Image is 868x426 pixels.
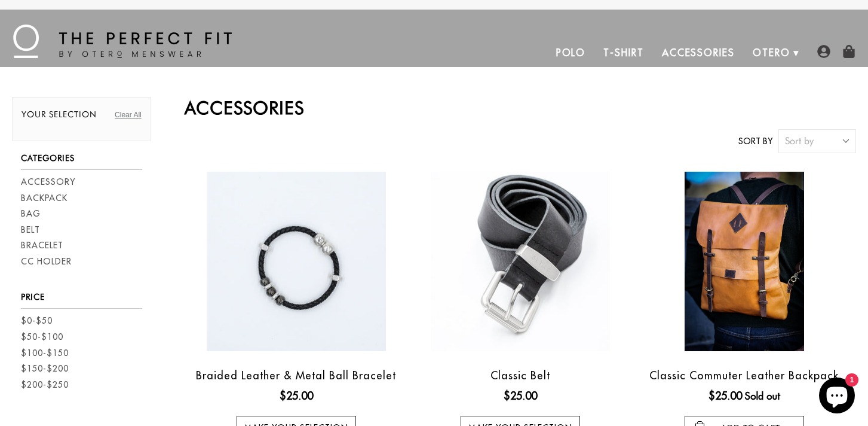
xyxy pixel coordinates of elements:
[21,224,40,236] a: Belt
[653,38,744,67] a: Accessories
[744,38,799,67] a: Otero
[708,388,742,404] ins: $25.00
[490,369,550,382] a: Classic Belt
[649,369,839,382] a: Classic Commuter Leather Backpack
[21,363,69,375] a: $150-$200
[196,369,396,382] a: Braided Leather & Metal Ball Bracelet
[22,109,142,126] h2: Your selection
[21,255,72,268] a: CC Holder
[685,172,804,351] img: leather backpack
[21,192,68,205] a: Backpack
[738,135,772,148] label: Sort by
[21,176,75,188] a: Accessory
[13,25,232,58] img: The Perfect Fit - by Otero Menswear - Logo
[21,315,53,327] a: $0-$50
[280,388,313,404] ins: $25.00
[504,388,537,404] ins: $25.00
[21,153,142,170] h3: Categories
[431,172,610,351] img: otero menswear classic black leather belt
[547,38,595,67] a: Polo
[188,172,406,351] a: black braided leather bracelet
[817,45,830,58] img: user-account-icon.png
[594,38,652,67] a: T-Shirt
[411,172,629,351] a: otero menswear classic black leather belt
[21,379,69,391] a: $200-$250
[815,378,858,416] inbox-online-store-chat: Shopify online store chat
[21,331,63,343] a: $50-$100
[842,45,855,58] img: shopping-bag-icon.png
[21,208,41,220] a: Bag
[21,347,69,360] a: $100-$150
[115,109,142,120] a: Clear All
[745,390,780,402] span: Sold out
[21,292,142,309] h3: Price
[635,172,853,351] a: leather backpack
[185,97,856,118] h2: Accessories
[21,239,63,252] a: Bracelet
[207,172,386,351] img: black braided leather bracelet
